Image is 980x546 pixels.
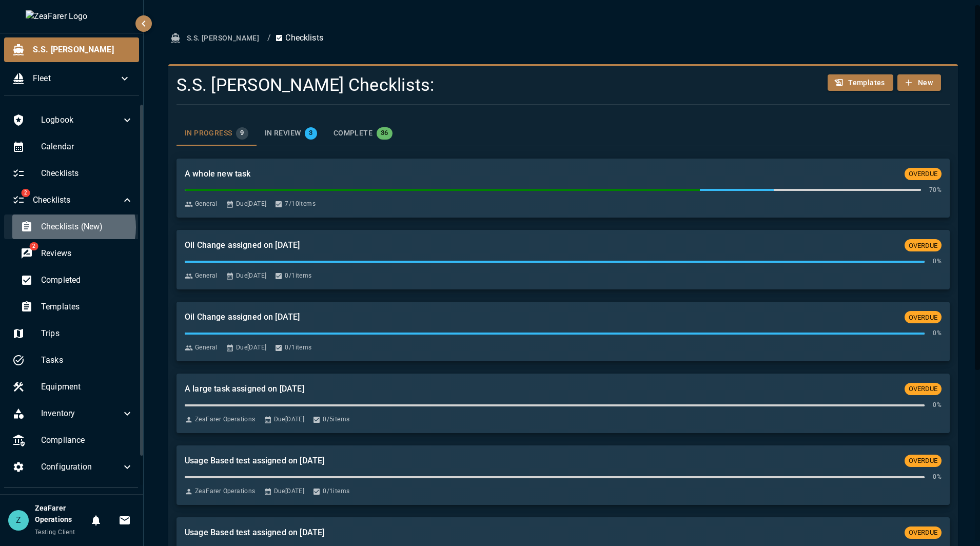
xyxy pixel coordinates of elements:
button: Invitations [114,510,135,531]
div: ZeaFarer Operations [185,486,256,497]
p: Checklists [275,32,323,44]
span: Compliance [41,434,133,446]
div: Due [DATE] [226,343,267,353]
h4: S.S. [PERSON_NAME] Checklists: [177,74,819,96]
div: 2Reviews [12,241,142,266]
span: Configuration [41,461,121,473]
span: 0 % [933,400,942,411]
span: S.S. [PERSON_NAME] [33,44,131,56]
button: New [897,74,941,91]
div: Checklists [4,161,142,186]
span: 0 % [933,472,942,482]
div: Z [8,510,29,531]
span: IN REVIEW [265,129,301,138]
span: Testing Client [35,529,75,536]
span: OVERDUE [905,457,942,464]
span: Fleet [33,72,119,85]
span: IN PROGRESS [185,129,232,138]
span: 36 [377,129,393,137]
h6: Oil Change assigned on [DATE] [185,310,896,324]
span: Checklists [41,167,133,180]
span: Checklists (New) [41,221,133,233]
span: 3 [305,129,317,137]
div: 0 / 1 items [275,343,311,353]
span: OVERDUE [905,170,942,178]
button: A whole new taskOVERDUE70%GeneralDue[DATE]7/10items [177,159,950,218]
h6: A large task assigned on [DATE] [185,382,896,396]
div: General [185,271,218,281]
div: 7 / 10 items [275,199,316,209]
button: Oil Change assigned on [DATE]OVERDUE0%GeneralDue[DATE]0/1items [177,302,950,361]
li: / [267,32,271,44]
button: Usage Based test assigned on [DATE]OVERDUE0%ZeaFarer OperationsDue[DATE]0/1items [177,445,950,505]
div: Equipment [4,375,142,399]
h6: Oil Change assigned on [DATE] [185,238,896,252]
div: S.S. [PERSON_NAME] [4,37,139,62]
button: S.S. [PERSON_NAME] [168,29,263,48]
span: Completed [41,274,133,286]
span: Equipment [41,381,133,393]
div: Calendar [4,134,142,159]
div: Checklists (New) [12,215,142,239]
div: todo list status tabs [177,121,950,146]
h6: ZeaFarer Operations [35,503,86,525]
h6: Usage Based test assigned on [DATE] [185,525,896,540]
span: 70 % [929,185,942,196]
span: Tasks [41,354,133,366]
div: 0 / 5 items [312,415,349,425]
span: OVERDUE [905,529,942,536]
div: Due [DATE] [226,199,267,209]
span: 2 [29,242,38,250]
div: Compliance [4,428,142,453]
h6: Usage Based test assigned on [DATE] [185,454,896,468]
div: Trips [4,321,142,346]
img: ZeaFarer Logo [26,10,118,23]
span: 2 [21,189,30,197]
div: Completed [12,268,142,292]
span: 0 % [933,257,942,267]
div: Templates [12,295,142,319]
div: Logbook [4,108,142,132]
span: Checklists [33,194,121,206]
div: Due [DATE] [264,415,305,425]
div: Due [DATE] [264,486,305,497]
div: Fleet [4,66,139,91]
span: COMPLETE [334,129,373,138]
span: Logbook [41,114,121,126]
div: ZeaFarer Operations [185,415,256,425]
div: Due [DATE] [226,271,267,281]
span: Templates [41,301,133,313]
span: 9 [236,129,248,137]
button: Templates [828,74,893,91]
span: Inventory [41,407,121,420]
h6: A whole new task [185,167,896,181]
button: Notifications [86,510,106,531]
div: 0 / 1 items [312,486,349,497]
button: Oil Change assigned on [DATE]OVERDUE0%GeneralDue[DATE]0/1items [177,230,950,289]
div: 2Checklists [4,188,142,212]
div: 0 / 1 items [275,271,311,281]
span: Reviews [41,247,133,260]
span: OVERDUE [905,385,942,393]
div: General [185,343,218,353]
div: General [185,199,218,209]
div: Inventory [4,401,142,426]
span: Calendar [41,141,133,153]
div: Configuration [4,455,142,479]
span: OVERDUE [905,242,942,249]
button: A large task assigned on [DATE]OVERDUE0%ZeaFarer OperationsDue[DATE]0/5items [177,374,950,433]
span: Trips [41,327,133,340]
span: OVERDUE [905,314,942,321]
span: 0 % [933,328,942,339]
div: Tasks [4,348,142,373]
